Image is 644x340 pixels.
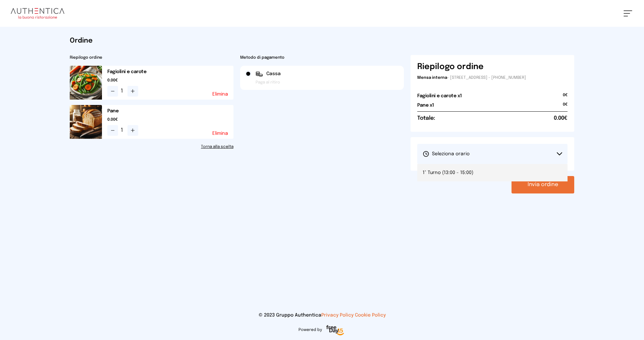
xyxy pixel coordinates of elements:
a: Cookie Policy [355,313,386,318]
button: Seleziona orario [417,144,568,164]
img: logo-freeday.3e08031.png [325,324,346,337]
span: Powered by [299,327,322,333]
p: © 2023 Gruppo Authentica [11,312,633,319]
button: Invia ordine [512,176,574,193]
a: Privacy Policy [321,313,354,318]
span: Seleziona orario [423,151,470,157]
span: 1° Turno (13:00 - 15:00) [423,169,473,176]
